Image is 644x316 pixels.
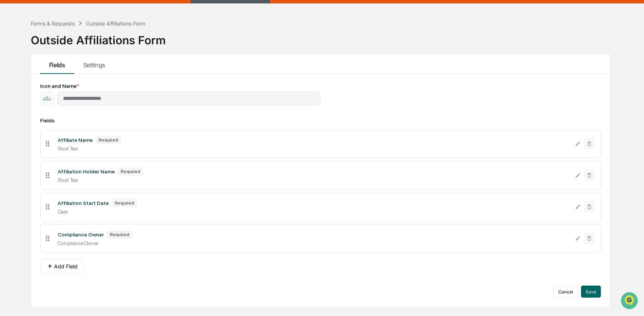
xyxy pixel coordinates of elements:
[8,110,14,116] div: 🔎
[58,169,115,175] div: Affiliation Holder Name
[118,167,143,176] div: Required
[31,27,166,47] div: Outside Affiliations Form
[58,146,569,152] div: Short Text
[112,199,137,207] div: Required
[575,232,581,244] button: Edit Compliance Owner field
[31,20,75,27] div: Forms & Requests
[8,95,14,101] div: 🖐️
[58,137,93,143] div: Affiliate Name
[128,60,137,69] button: Start new chat
[58,232,104,238] div: Compliance Owner
[75,127,91,133] span: Pylon
[15,109,47,116] span: Data Lookup
[58,209,569,215] div: Date
[74,54,114,74] button: Settings
[575,201,581,213] button: Edit Affiliation Start Date field
[5,92,51,105] a: 🖐️Preclearance
[8,57,21,71] img: 1746055101610-c473b297-6a78-478c-a979-82029cc54cd1
[26,65,95,71] div: We're available if you need us!
[54,95,60,101] div: 🗄️
[553,286,578,298] button: Cancel
[581,286,601,298] button: Save
[575,138,581,150] button: Edit Affiliate Name field
[62,95,93,102] span: Attestations
[86,20,145,27] div: Outside Affiliations Form
[40,117,601,123] div: Fields
[51,92,96,105] a: 🗄️Attestations
[53,127,91,133] a: Powered byPylon
[58,240,569,246] div: Compliance Owner
[96,136,121,144] div: Required
[40,54,74,74] button: Fields
[58,200,109,206] div: Affiliation Start Date
[40,259,84,274] button: Add Field
[58,177,569,183] div: Short Text
[15,95,48,102] span: Preclearance
[40,83,601,89] div: Icon and Name
[620,291,640,311] iframe: Open customer support
[107,230,132,239] div: Required
[575,169,581,181] button: Edit Affiliation Holder Name field
[8,16,137,28] p: How can we help?
[26,57,123,65] div: Start new chat
[5,106,50,119] a: 🔎Data Lookup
